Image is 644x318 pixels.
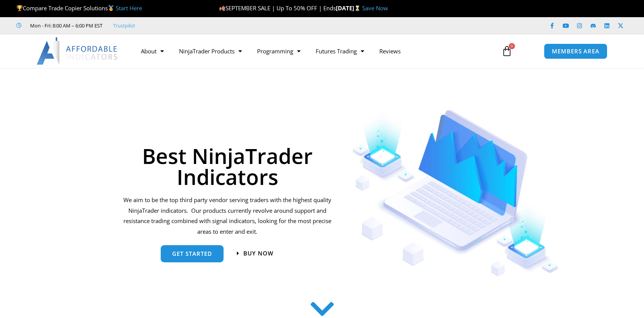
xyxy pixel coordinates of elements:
[219,5,225,11] img: 🍂
[172,251,212,257] span: get started
[355,5,360,11] img: ⌛
[108,5,114,11] img: 🥇
[116,4,142,12] a: Start Here
[17,5,22,11] img: 🏆
[161,245,224,262] a: get started
[490,40,524,62] a: 0
[16,4,142,12] span: Compare Trade Copier Solutions
[219,4,336,12] span: SEPTEMBER SALE | Up To 50% OFF | Ends
[37,37,118,65] img: LogoAI | Affordable Indicators – NinjaTrader
[122,195,333,237] p: We aim to be the top third party vendor serving traders with the highest quality NinjaTrader indi...
[113,21,135,30] a: Trustpilot
[243,251,273,256] span: Buy now
[308,42,372,60] a: Futures Trading
[509,43,515,49] span: 0
[122,145,333,187] h1: Best NinjaTrader Indicators
[133,42,171,60] a: About
[336,4,362,12] strong: [DATE]
[352,110,559,276] img: Indicators 1 | Affordable Indicators – NinjaTrader
[552,48,599,54] span: MEMBERS AREA
[237,251,273,256] a: Buy now
[249,42,308,60] a: Programming
[133,42,493,60] nav: Menu
[362,4,388,12] a: Save Now
[544,43,607,59] a: MEMBERS AREA
[28,21,102,30] span: Mon - Fri: 8:00 AM – 6:00 PM EST
[171,42,249,60] a: NinjaTrader Products
[372,42,408,60] a: Reviews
